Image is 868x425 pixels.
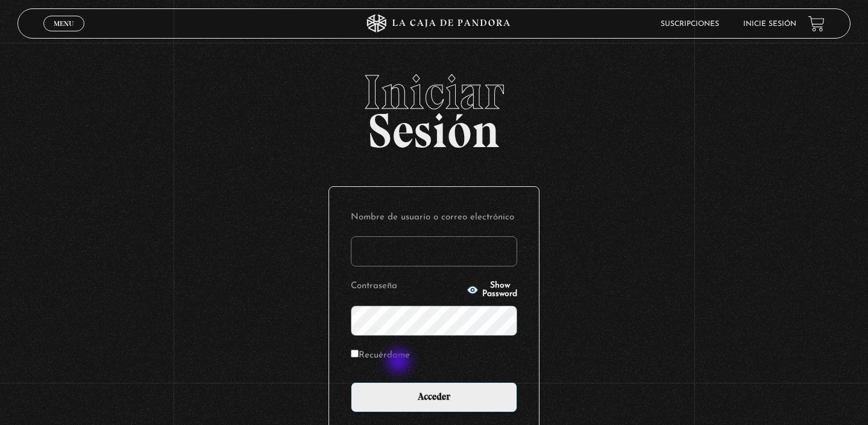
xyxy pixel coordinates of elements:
span: Iniciar [17,68,851,116]
a: Inicie sesión [743,20,796,28]
label: Contraseña [351,277,463,296]
span: Cerrar [50,30,78,39]
a: Suscripciones [661,20,719,28]
input: Acceder [351,382,517,412]
span: Menu [54,20,74,27]
label: Nombre de usuario o correo electrónico [351,209,517,227]
a: View your shopping cart [808,16,825,32]
span: Show Password [482,282,517,298]
input: Recuérdame [351,350,359,357]
button: Show Password [467,282,517,298]
h2: Sesión [17,68,851,145]
label: Recuérdame [351,347,410,365]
